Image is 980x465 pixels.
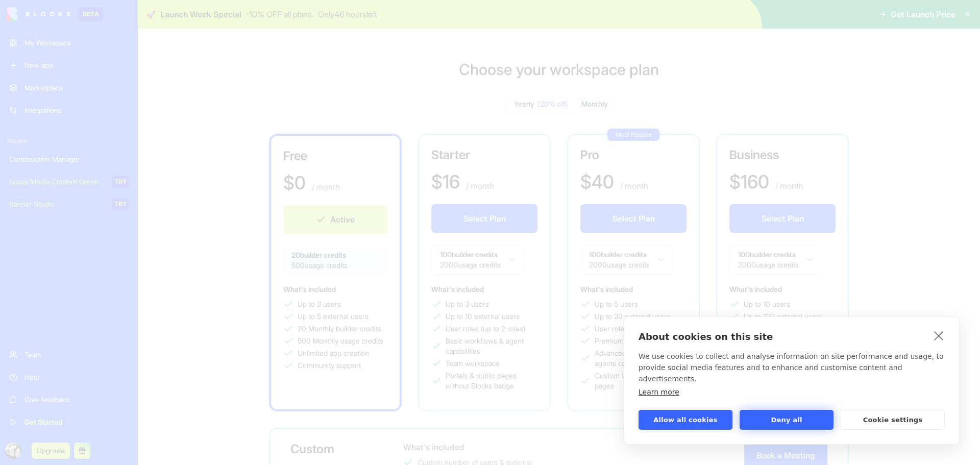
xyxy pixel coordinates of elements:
button: Allow all cookies [639,410,732,430]
button: Cookie settings [841,410,945,430]
button: Deny all [740,410,834,430]
strong: About cookies on this site [639,331,773,342]
a: Learn more [639,388,679,396]
a: close [931,327,947,344]
p: We use cookies to collect and analyse information on site performance and usage, to provide socia... [639,351,945,384]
